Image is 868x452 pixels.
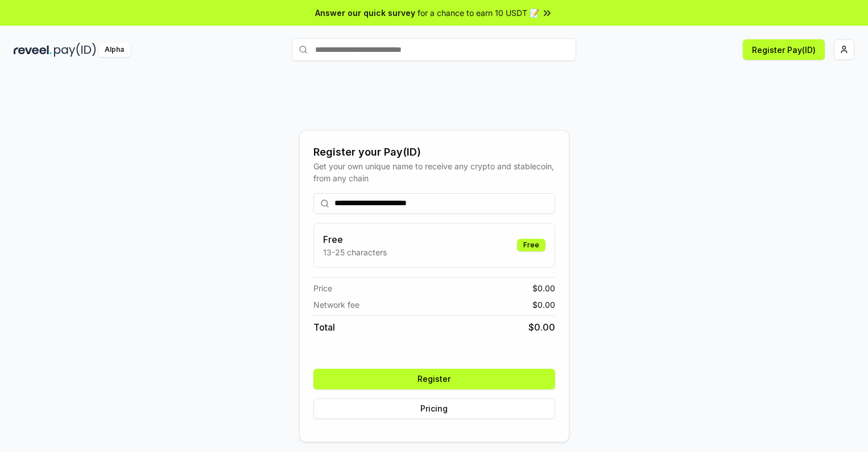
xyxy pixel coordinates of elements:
[54,43,96,57] img: pay_id
[313,320,335,334] span: Total
[98,43,130,57] div: Alpha
[313,299,359,311] span: Network fee
[323,246,387,258] p: 13-25 characters
[517,239,545,251] div: Free
[532,299,555,311] span: $ 0.00
[528,320,555,334] span: $ 0.00
[313,282,332,294] span: Price
[14,43,52,57] img: reveel_dark
[532,282,555,294] span: $ 0.00
[743,39,825,60] button: Register Pay(ID)
[313,398,555,419] button: Pricing
[313,369,555,389] button: Register
[315,7,415,19] span: Answer our quick survey
[418,7,539,19] span: for a chance to earn 10 USDT 📝
[313,144,555,160] div: Register your Pay(ID)
[313,160,555,184] div: Get your own unique name to receive any crypto and stablecoin, from any chain
[323,233,387,246] h3: Free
